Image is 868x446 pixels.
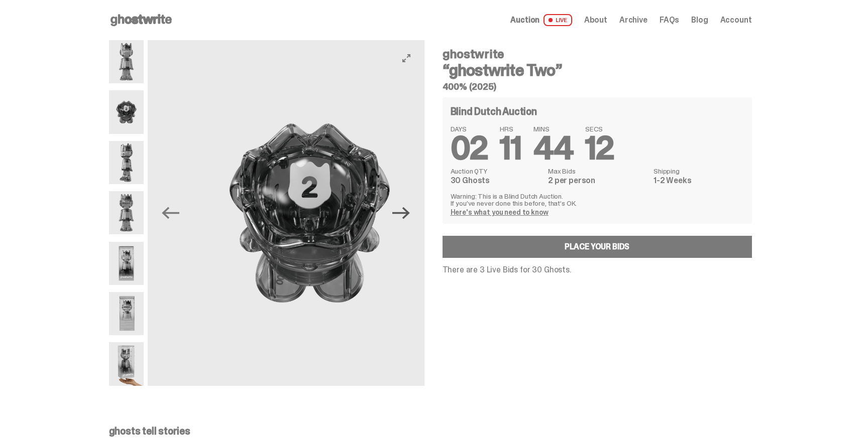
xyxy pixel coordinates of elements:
a: Place your Bids [443,236,752,258]
a: FAQs [660,16,679,24]
h5: 400% (2025) [443,82,752,91]
dt: Shipping [654,168,743,175]
h4: Blind Dutch Auction [451,106,537,116]
span: DAYS [451,125,488,132]
span: 11 [500,127,521,169]
img: ghostwrite_Two_Last.png [109,342,144,385]
p: ghosts tell stories [109,426,752,436]
span: 44 [533,127,573,169]
span: 02 [451,127,488,169]
a: Blog [691,16,708,24]
span: SECS [585,125,614,132]
dt: Auction QTY [451,168,542,175]
img: ghostwrite_Two_13.png [109,90,144,133]
dd: 30 Ghosts [451,177,542,185]
a: Archive [619,16,647,24]
span: LIVE [544,14,572,26]
a: Account [720,16,752,24]
span: HRS [500,125,521,132]
img: ghostwrite_Two_17.png [109,292,144,335]
dd: 1-2 Weeks [654,177,743,185]
span: MINS [533,125,573,132]
p: There are 3 Live Bids for 30 Ghosts. [443,266,752,274]
h3: “ghostwrite Two” [443,62,752,78]
button: View full-screen [400,52,412,64]
img: ghostwrite_Two_1.png [109,40,144,83]
button: Next [390,202,412,224]
a: Here's what you need to know [451,208,549,217]
button: Previous [160,202,182,224]
h4: ghostwrite [443,48,752,60]
dd: 2 per person [548,177,647,185]
img: ghostwrite_Two_14.png [109,242,144,285]
a: Auction LIVE [510,14,572,26]
img: ghostwrite_Two_13.png [171,40,448,386]
img: ghostwrite_Two_8.png [109,191,144,234]
img: ghostwrite_Two_2.png [109,141,144,184]
span: Auction [510,16,539,24]
dt: Max Bids [548,168,647,175]
a: About [584,16,607,24]
p: Warning: This is a Blind Dutch Auction. If you’ve never done this before, that’s OK. [451,193,744,207]
span: 12 [585,127,614,169]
